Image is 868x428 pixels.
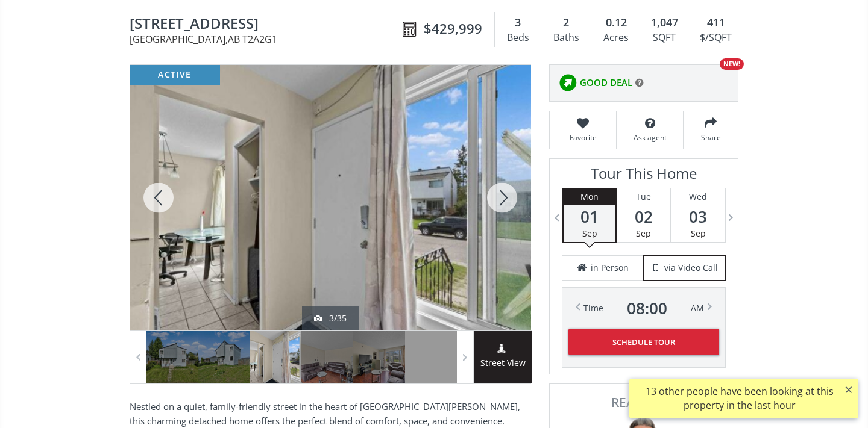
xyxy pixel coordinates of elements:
span: 928 Pensdale Crescent SE [130,16,397,34]
div: 3 [501,15,535,31]
div: SQFT [647,29,682,47]
span: GOOD DEAL [580,76,632,89]
h3: Tour This Home [562,165,726,188]
span: via Video Call [664,262,718,274]
span: 08 : 00 [627,300,667,317]
span: 03 [671,208,725,225]
span: Share [690,132,732,143]
span: [GEOGRAPHIC_DATA] , AB T2A2G1 [130,34,397,44]
span: Favorite [556,132,610,143]
span: 01 [564,208,615,225]
div: 2 [547,15,585,31]
div: 928 Pensdale Crescent SE Calgary, AB T2A2G1 - Photo 3 of 35 [130,65,531,330]
span: Sep [636,228,651,239]
span: in Person [591,262,629,274]
div: NEW! [720,58,744,70]
div: 3/35 [314,312,347,324]
div: $/SQFT [694,29,738,47]
div: Mon [564,188,615,205]
span: Street View [474,356,532,370]
span: Sep [582,228,597,239]
span: 1,047 [651,15,678,31]
div: Wed [671,188,725,205]
div: Beds [501,29,535,47]
div: 13 other people have been looking at this property in the last hour [635,385,843,412]
span: Ask agent [623,132,677,143]
button: Schedule Tour [568,329,719,355]
div: Time AM [583,300,704,317]
div: Tue [617,188,670,205]
span: 02 [617,208,670,225]
div: active [130,65,220,85]
span: Sep [691,228,706,239]
div: Acres [597,29,634,47]
div: Baths [547,29,585,47]
span: REALTOR® [563,396,725,409]
span: $429,999 [424,19,482,38]
button: × [839,379,858,400]
div: 0.12 [597,15,634,31]
div: 411 [694,15,738,31]
img: rating icon [556,71,580,95]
